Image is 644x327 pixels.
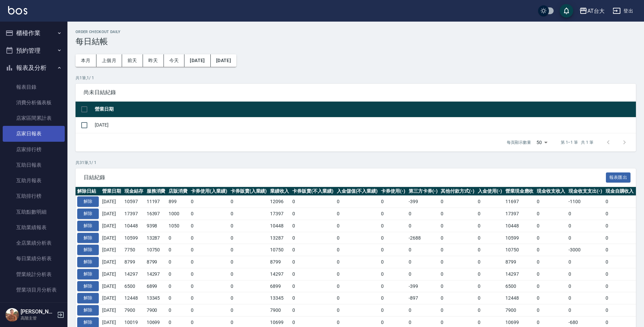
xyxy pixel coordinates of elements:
span: 尚未日結紀錄 [84,89,628,96]
td: 0 [604,244,636,256]
td: 0 [379,208,407,220]
td: [DATE] [93,117,636,133]
td: 6500 [504,280,535,292]
td: 0 [189,208,229,220]
td: 6899 [145,280,167,292]
td: 12448 [123,292,145,304]
th: 業績收入 [268,187,291,196]
td: 0 [291,280,335,292]
td: 0 [476,280,504,292]
td: 7900 [123,304,145,317]
td: 0 [167,232,189,244]
p: 共 31 筆, 1 / 1 [76,160,636,166]
td: 0 [167,304,189,317]
td: 0 [476,196,504,208]
td: 0 [439,268,476,280]
td: 7900 [268,304,291,317]
a: 設計師業績表 [3,298,65,313]
td: 0 [291,304,335,317]
td: 0 [229,232,269,244]
td: 14297 [268,268,291,280]
td: 0 [335,196,380,208]
td: 14297 [123,268,145,280]
th: 現金收支收入 [535,187,567,196]
button: 登出 [610,5,636,17]
th: 服務消費 [145,187,167,196]
td: [DATE] [100,292,123,304]
td: 10448 [123,220,145,232]
td: 17397 [504,208,535,220]
td: 0 [379,220,407,232]
td: 0 [535,268,567,280]
button: 解除 [77,196,99,207]
td: 12096 [268,196,291,208]
td: 11197 [145,196,167,208]
td: 0 [407,244,439,256]
td: [DATE] [100,196,123,208]
td: -2688 [407,232,439,244]
td: 0 [407,268,439,280]
td: 0 [335,304,380,317]
td: 0 [604,232,636,244]
td: 17397 [268,208,291,220]
th: 第三方卡券(-) [407,187,439,196]
th: 營業日期 [93,102,636,117]
td: 13287 [268,232,291,244]
td: [DATE] [100,304,123,317]
h2: Order checkout daily [76,30,636,34]
td: 0 [379,196,407,208]
td: 0 [476,292,504,304]
button: 解除 [77,281,99,292]
td: 0 [567,220,604,232]
td: 0 [407,220,439,232]
td: 10597 [123,196,145,208]
td: 0 [291,268,335,280]
td: 0 [604,280,636,292]
td: 9398 [145,220,167,232]
button: 前天 [122,54,143,67]
button: [DATE] [184,54,210,67]
button: 預約管理 [3,42,65,59]
th: 卡券使用(入業績) [189,187,229,196]
button: 解除 [77,257,99,267]
a: 互助點數明細 [3,204,65,220]
td: [DATE] [100,232,123,244]
td: 0 [439,220,476,232]
td: 1050 [167,220,189,232]
td: 0 [567,280,604,292]
td: 0 [335,268,380,280]
button: save [560,4,573,18]
button: 解除 [77,233,99,243]
td: 0 [229,244,269,256]
td: 0 [476,304,504,317]
td: [DATE] [100,220,123,232]
td: 0 [189,268,229,280]
td: 0 [335,256,380,268]
a: 互助排行榜 [3,188,65,204]
p: 每頁顯示數量 [507,139,531,145]
td: 13345 [268,292,291,304]
td: 0 [335,244,380,256]
td: 0 [407,304,439,317]
h3: 每日結帳 [76,37,636,46]
a: 消費分析儀表板 [3,95,65,110]
td: 14297 [145,268,167,280]
td: 0 [229,292,269,304]
td: 13345 [145,292,167,304]
td: 7900 [145,304,167,317]
th: 入金使用(-) [476,187,504,196]
td: 0 [229,220,269,232]
th: 其他付款方式(-) [439,187,476,196]
td: 0 [189,244,229,256]
td: 0 [407,208,439,220]
td: 0 [604,304,636,317]
button: 解除 [77,293,99,303]
a: 全店業績分析表 [3,235,65,251]
td: 0 [229,268,269,280]
td: 0 [439,196,476,208]
button: 櫃檯作業 [3,24,65,42]
td: 10599 [504,232,535,244]
a: 報表匯出 [606,174,631,180]
a: 報表目錄 [3,79,65,95]
td: 8799 [268,256,291,268]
